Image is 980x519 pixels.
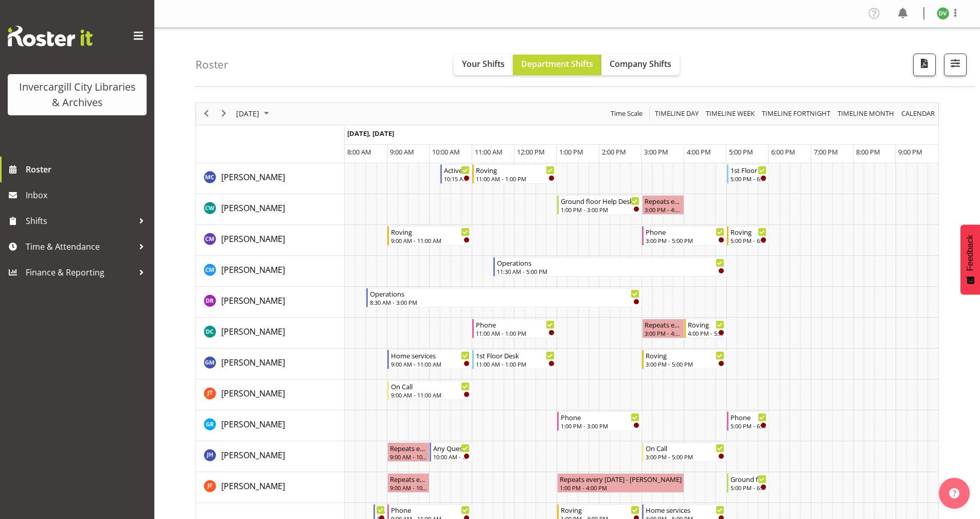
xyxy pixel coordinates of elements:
div: 3:00 PM - 5:00 PM [646,236,724,245]
div: Phone [646,227,724,237]
span: [DATE], [DATE] [347,129,394,138]
div: Roving [688,319,724,330]
div: 3:00 PM - 5:00 PM [646,453,724,461]
td: Glen Tomlinson resource [196,379,345,410]
div: Grace Roscoe-Squires"s event - Phone Begin From Tuesday, October 7, 2025 at 5:00:00 PM GMT+13:00 ... [727,411,769,431]
span: [PERSON_NAME] [221,202,285,214]
div: 4:00 PM - 5:00 PM [688,329,724,337]
div: Aurora Catu"s event - Roving Begin From Tuesday, October 7, 2025 at 11:00:00 AM GMT+13:00 Ends At... [472,164,557,184]
span: 6:00 PM [771,147,795,157]
div: 1st Floor Desk [730,165,767,175]
div: Donald Cunningham"s event - Repeats every tuesday - Donald Cunningham Begin From Tuesday, October... [642,319,684,338]
button: Fortnight [760,107,832,120]
div: 5:00 PM - 6:00 PM [730,422,767,430]
td: Chamique Mamolo resource [196,225,345,256]
div: 5:00 PM - 6:00 PM [730,175,767,183]
div: Joanne Forbes"s event - Repeats every tuesday - Joanne Forbes Begin From Tuesday, October 7, 2025... [387,473,430,493]
div: Roving [730,227,767,237]
div: 5:00 PM - 6:00 PM [730,483,767,492]
div: Catherine Wilson"s event - Ground floor Help Desk Begin From Tuesday, October 7, 2025 at 1:00:00 ... [557,195,642,215]
div: Roving [561,505,639,515]
div: Any Questions [433,443,469,453]
span: Company Shifts [610,58,671,70]
div: 8:30 AM - 3:00 PM [370,298,639,306]
div: Newspapers [377,505,385,515]
div: Roving [476,165,555,175]
div: Catherine Wilson"s event - Repeats every tuesday - Catherine Wilson Begin From Tuesday, October 7... [642,195,684,215]
button: Timeline Month [836,107,896,120]
img: Rosterit website logo [8,26,93,46]
div: Donald Cunningham"s event - Phone Begin From Tuesday, October 7, 2025 at 11:00:00 AM GMT+13:00 En... [472,319,557,338]
a: [PERSON_NAME] [221,171,285,183]
div: previous period [198,103,215,125]
button: Company Shifts [601,55,680,75]
div: Repeats every [DATE] - [PERSON_NAME] [390,443,427,453]
div: 9:00 AM - 11:00 AM [391,360,470,368]
button: Month [900,107,937,120]
button: Department Shifts [513,55,601,75]
div: 5:00 PM - 6:00 PM [730,236,767,245]
a: [PERSON_NAME] [221,356,285,369]
div: 11:00 AM - 1:00 PM [476,360,555,368]
span: [PERSON_NAME] [221,233,285,245]
div: Chamique Mamolo"s event - Roving Begin From Tuesday, October 7, 2025 at 5:00:00 PM GMT+13:00 Ends... [727,226,769,246]
span: [PERSON_NAME] [221,264,285,275]
td: Aurora Catu resource [196,163,345,194]
td: Cindy Mulrooney resource [196,256,345,287]
img: desk-view11665.jpg [937,7,949,20]
button: Download a PDF of the roster for the current day [913,54,936,76]
div: Gabriel McKay Smith"s event - 1st Floor Desk Begin From Tuesday, October 7, 2025 at 11:00:00 AM G... [472,350,557,369]
span: Timeline Month [836,107,895,120]
span: 11:00 AM [475,147,503,157]
button: Previous [200,107,213,120]
div: Home services [391,350,470,360]
div: Invercargill City Libraries & Archives [18,79,136,110]
div: Joanne Forbes"s event - Repeats every tuesday - Joanne Forbes Begin From Tuesday, October 7, 2025... [557,473,684,493]
div: 9:00 AM - 11:00 AM [391,391,470,399]
button: Timeline Week [704,107,757,120]
span: Department Shifts [521,58,593,70]
div: Ground floor Help Desk [561,196,639,206]
div: 1:00 PM - 3:00 PM [561,205,639,214]
a: [PERSON_NAME] [221,325,285,338]
div: Chamique Mamolo"s event - Roving Begin From Tuesday, October 7, 2025 at 9:00:00 AM GMT+13:00 Ends... [387,226,472,246]
div: Phone [391,505,470,515]
span: Timeline Day [654,107,700,120]
button: Filter Shifts [944,54,967,76]
div: Gabriel McKay Smith"s event - Roving Begin From Tuesday, October 7, 2025 at 3:00:00 PM GMT+13:00 ... [642,350,727,369]
div: 10:00 AM - 11:00 AM [433,453,469,461]
div: Glen Tomlinson"s event - On Call Begin From Tuesday, October 7, 2025 at 9:00:00 AM GMT+13:00 Ends... [387,380,472,400]
div: Ground floor Help Desk [730,474,767,484]
span: 9:00 PM [898,147,922,157]
span: [DATE] [235,107,260,120]
span: 7:00 PM [814,147,838,157]
div: 11:00 AM - 1:00 PM [476,175,555,183]
span: [PERSON_NAME] [221,480,285,492]
span: 9:00 AM [390,147,414,157]
td: Joanne Forbes resource [196,472,345,503]
h4: Roster [195,59,228,71]
button: Your Shifts [454,55,513,75]
div: 10:15 AM - 11:00 AM [444,175,470,183]
a: [PERSON_NAME] [221,480,285,492]
div: 3:00 PM - 4:00 PM [645,329,682,337]
span: [PERSON_NAME] [221,388,285,399]
span: 2:00 PM [602,147,626,157]
a: [PERSON_NAME] [221,264,285,276]
span: [PERSON_NAME] [221,419,285,430]
div: Operations [370,288,639,299]
img: help-xxl-2.png [949,488,959,498]
div: Debra Robinson"s event - Operations Begin From Tuesday, October 7, 2025 at 8:30:00 AM GMT+13:00 E... [366,288,642,307]
span: 8:00 PM [856,147,880,157]
div: 1:00 PM - 3:00 PM [561,422,639,430]
span: 12:00 PM [517,147,545,157]
div: On Call [391,381,470,391]
div: On Call [646,443,724,453]
div: Aurora Catu"s event - 1st Floor Desk Begin From Tuesday, October 7, 2025 at 5:00:00 PM GMT+13:00 ... [727,164,769,184]
div: 3:00 PM - 5:00 PM [646,360,724,368]
span: 10:00 AM [432,147,460,157]
div: Roving [646,350,724,360]
div: Chamique Mamolo"s event - Phone Begin From Tuesday, October 7, 2025 at 3:00:00 PM GMT+13:00 Ends ... [642,226,727,246]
